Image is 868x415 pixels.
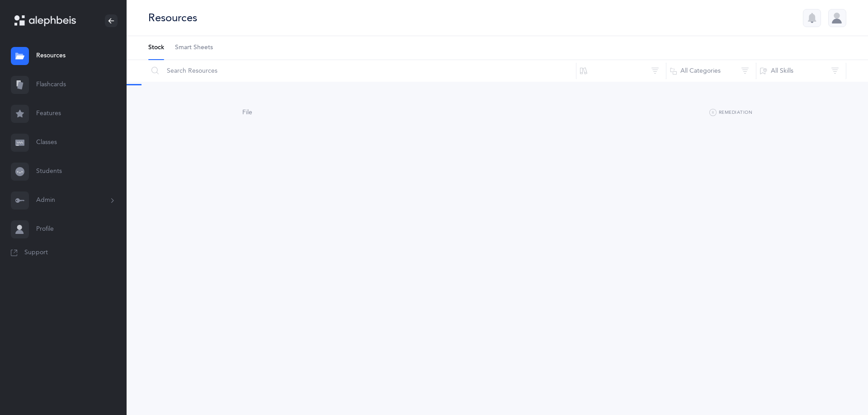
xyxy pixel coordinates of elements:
span: Smart Sheets [175,43,213,52]
span: File [242,109,252,116]
div: Resources [148,10,197,25]
input: Search Resources [148,60,576,82]
button: All Categories [666,60,756,82]
span: Support [24,248,48,257]
button: All Skills [756,60,846,82]
button: Remediation [709,107,752,118]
